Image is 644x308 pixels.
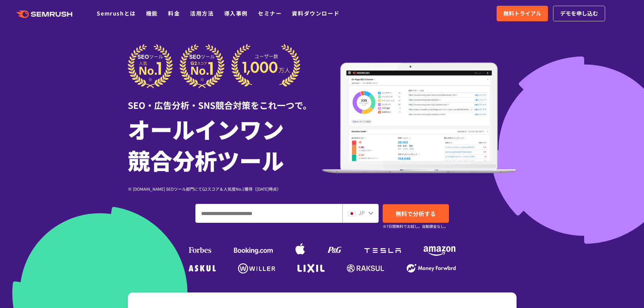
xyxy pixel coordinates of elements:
small: ※7日間無料でお試し。自動課金なし。 [383,223,448,230]
span: 無料トライアル [503,9,541,18]
h1: オールインワン 競合分析ツール [128,113,322,175]
a: デモを申し込む [553,6,605,21]
a: セミナー [258,9,282,17]
span: デモを申し込む [560,9,598,18]
span: 無料で分析する [396,209,436,218]
a: Semrushとは [97,9,136,17]
a: 導入事例 [224,9,248,17]
a: 資料ダウンロード [292,9,339,17]
div: ※ [DOMAIN_NAME] SEOツール部門にてG2スコア＆人気度No.1獲得（[DATE]時点） [128,186,322,192]
a: 無料で分析する [383,204,449,223]
input: ドメイン、キーワードまたはURLを入力してください [196,204,342,222]
div: SEO・広告分析・SNS競合対策をこれ一つで。 [128,88,322,112]
a: 料金 [168,9,180,17]
span: JP [358,209,365,217]
a: 機能 [146,9,158,17]
a: 無料トライアル [497,6,548,21]
a: 活用方法 [190,9,214,17]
